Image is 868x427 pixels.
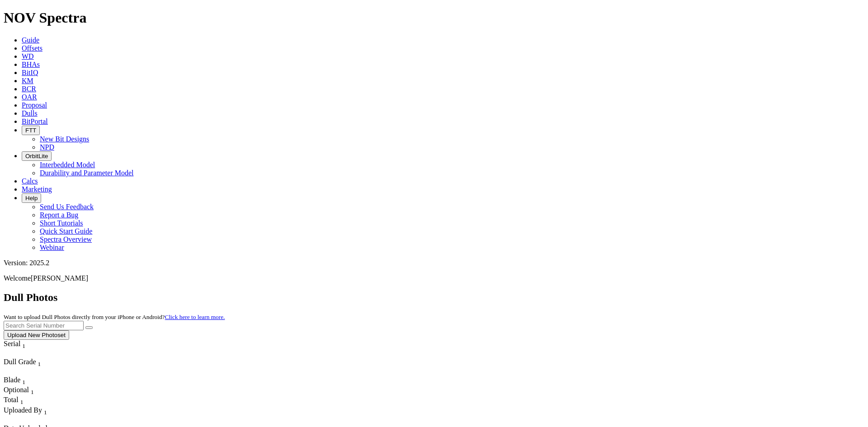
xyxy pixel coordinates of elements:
[31,389,34,395] sub: 1
[44,406,47,414] span: Sort None
[4,259,864,267] div: Version: 2025.2
[4,350,42,358] div: Column Menu
[4,386,29,394] span: Optional
[22,379,25,385] sub: 1
[4,376,20,384] span: Blade
[4,376,35,386] div: Blade Sort None
[22,36,39,44] a: Guide
[20,396,24,404] span: Sort None
[4,358,67,368] div: Dull Grade Sort None
[40,235,92,243] a: Spectra Overview
[22,126,40,135] button: FTT
[4,396,35,406] div: Sort None
[40,219,83,227] a: Short Tutorials
[4,330,69,340] button: Upload New Photoset
[25,127,36,134] span: FTT
[165,314,225,320] a: Click here to learn more.
[4,358,67,376] div: Sort None
[31,386,34,394] span: Sort None
[25,153,48,160] span: OrbitLite
[20,399,24,406] sub: 1
[40,203,94,211] a: Send Us Feedback
[40,161,95,169] a: Interbedded Model
[38,358,41,366] span: Sort None
[22,61,40,68] a: BHAs
[22,340,25,347] span: Sort None
[4,274,864,282] p: Welcome
[22,85,36,93] a: BCR
[4,406,89,424] div: Sort None
[25,195,38,202] span: Help
[4,406,89,416] div: Uploaded By Sort None
[4,321,84,330] input: Search Serial Number
[22,376,25,384] span: Sort None
[22,44,42,52] a: Offsets
[22,93,37,101] a: OAR
[22,343,25,349] sub: 1
[22,77,33,84] a: KM
[4,314,225,320] small: Want to upload Dull Photos directly from your iPhone or Android?
[22,117,48,125] a: BitPortal
[4,386,35,396] div: Sort None
[31,274,88,282] span: [PERSON_NAME]
[40,244,64,251] a: Webinar
[40,143,54,151] a: NPD
[4,291,864,304] h2: Dull Photos
[4,9,864,26] h1: NOV Spectra
[22,177,38,185] a: Calcs
[22,52,34,60] a: WD
[22,101,47,109] a: Proposal
[38,361,41,367] sub: 1
[44,409,47,416] sub: 1
[22,185,52,193] a: Marketing
[4,376,35,386] div: Sort None
[4,386,35,396] div: Optional Sort None
[4,358,36,366] span: Dull Grade
[4,396,19,404] span: Total
[40,211,78,219] a: Report a Bug
[4,340,42,350] div: Serial Sort None
[4,406,42,414] span: Uploaded By
[40,169,134,177] a: Durability and Parameter Model
[4,340,42,358] div: Sort None
[22,151,52,161] button: OrbitLite
[4,340,20,347] span: Serial
[22,69,38,76] a: BitIQ
[4,368,67,376] div: Column Menu
[4,416,89,424] div: Column Menu
[22,109,38,117] a: Dulls
[40,227,92,235] a: Quick Start Guide
[22,193,41,203] button: Help
[40,135,89,143] a: New Bit Designs
[4,396,35,406] div: Total Sort None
